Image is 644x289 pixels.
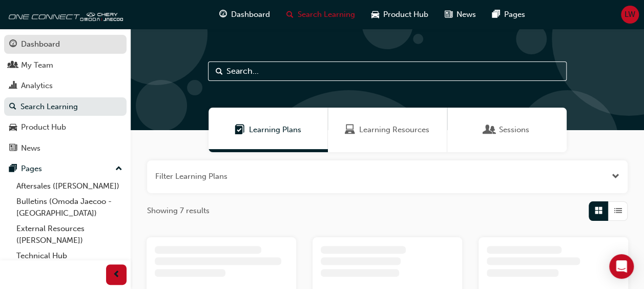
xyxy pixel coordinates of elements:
[492,8,500,21] span: pages-icon
[447,108,567,152] a: SessionsSessions
[21,163,42,175] div: Pages
[9,40,17,49] span: guage-icon
[4,56,127,75] a: My Team
[298,9,355,20] span: Search Learning
[21,142,40,154] div: News
[21,38,60,50] div: Dashboard
[609,254,634,279] div: Open Intercom Messenger
[12,194,127,221] a: Bulletins (Omoda Jaecoo - [GEOGRAPHIC_DATA])
[9,81,17,91] span: chart-icon
[4,35,127,54] a: Dashboard
[445,8,452,21] span: news-icon
[4,97,127,116] a: Search Learning
[328,108,447,152] a: Learning ResourcesLearning Resources
[5,4,123,25] img: oneconnect
[9,164,17,174] span: pages-icon
[231,9,270,20] span: Dashboard
[4,139,127,158] a: News
[9,123,17,132] span: car-icon
[249,124,301,136] span: Learning Plans
[484,4,533,25] a: pages-iconPages
[4,33,127,159] button: DashboardMy TeamAnalyticsSearch LearningProduct HubNews
[363,4,437,25] a: car-iconProduct Hub
[499,124,529,136] span: Sessions
[115,162,122,176] span: up-icon
[211,4,278,25] a: guage-iconDashboard
[286,8,294,21] span: search-icon
[4,76,127,95] a: Analytics
[504,9,525,20] span: Pages
[4,118,127,137] a: Product Hub
[21,121,66,133] div: Product Hub
[383,9,428,20] span: Product Hub
[437,4,484,25] a: news-iconNews
[113,269,120,281] span: prev-icon
[9,61,17,70] span: people-icon
[456,9,476,20] span: News
[371,8,379,21] span: car-icon
[485,124,495,136] span: Sessions
[4,159,127,178] button: Pages
[9,102,16,112] span: search-icon
[12,221,127,248] a: External Resources ([PERSON_NAME])
[621,6,639,24] button: LW
[209,108,328,152] a: Learning PlansLearning Plans
[219,8,227,21] span: guage-icon
[216,66,223,77] span: Search
[12,178,127,194] a: Aftersales ([PERSON_NAME])
[9,144,17,153] span: news-icon
[208,61,567,81] input: Search...
[147,205,210,217] span: Showing 7 results
[612,171,619,182] button: Open the filter
[21,59,53,71] div: My Team
[359,124,429,136] span: Learning Resources
[12,248,127,275] a: Technical Hub ([PERSON_NAME])
[235,124,245,136] span: Learning Plans
[595,205,603,217] span: Grid
[345,124,355,136] span: Learning Resources
[625,9,635,20] span: LW
[278,4,363,25] a: search-iconSearch Learning
[21,80,53,92] div: Analytics
[614,205,622,217] span: List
